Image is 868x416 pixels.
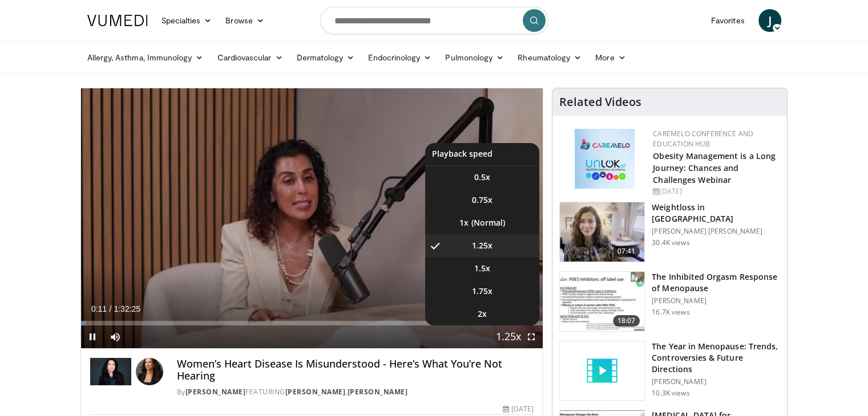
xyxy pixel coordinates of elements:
a: CaReMeLO Conference and Education Hub [653,129,753,149]
a: 18:07 The Inhibited Orgasm Response of Menopause [PERSON_NAME] 16.7K views [559,271,780,332]
button: Playback Rate [497,325,520,348]
div: By FEATURING , [177,387,534,397]
a: [PERSON_NAME] [348,387,408,397]
a: Allergy, Asthma, Immunology [80,46,211,69]
img: VuMedi Logo [87,15,148,26]
a: J [758,9,781,32]
span: 07:41 [613,246,640,257]
div: [DATE] [503,404,534,414]
img: 283c0f17-5e2d-42ba-a87c-168d447cdba4.150x105_q85_crop-smart_upscale.jpg [560,272,644,331]
a: [PERSON_NAME] [185,387,246,397]
span: 1.75x [472,286,492,297]
span: 1.5x [474,263,490,274]
p: 10.3K views [652,389,689,398]
span: 1x [459,217,469,229]
a: Favorites [704,9,752,32]
input: Search topics, interventions [320,7,548,34]
a: Specialties [155,9,219,32]
img: Avatar [136,358,163,385]
div: Progress Bar [81,321,543,325]
a: Rheumatology [511,46,588,69]
p: [PERSON_NAME] [PERSON_NAME] [652,227,780,236]
a: [PERSON_NAME] [285,387,346,397]
h4: Related Videos [559,95,641,109]
a: Endocrinology [361,46,438,69]
button: Fullscreen [520,325,543,348]
h3: The Year in Menopause: Trends, Controversies & Future Directions [652,341,780,375]
a: Pulmonology [438,46,511,69]
span: 0.75x [472,194,492,206]
a: Browse [219,9,271,32]
a: Dermatology [290,46,362,69]
button: Pause [81,325,104,348]
p: 16.7K views [652,308,689,317]
a: The Year in Menopause: Trends, Controversies & Future Directions [PERSON_NAME] 10.3K views [559,341,780,401]
a: Cardiovascular [210,46,289,69]
img: Dr. Gabrielle Lyon [90,358,131,385]
button: Mute [104,325,127,348]
img: 9983fed1-7565-45be-8934-aef1103ce6e2.150x105_q85_crop-smart_upscale.jpg [560,202,644,262]
span: / [110,304,112,313]
h4: Women’s Heart Disease Is Misunderstood - Here’s What You’re Not Hearing [177,358,534,382]
div: [DATE] [653,186,778,197]
p: [PERSON_NAME] [652,296,780,305]
img: video_placeholder_short.svg [560,341,644,401]
h3: The Inhibited Orgasm Response of Menopause [652,271,780,294]
p: 30.4K views [652,238,689,247]
span: 18:07 [613,315,640,327]
img: 45df64a9-a6de-482c-8a90-ada250f7980c.png.150x105_q85_autocrop_double_scale_upscale_version-0.2.jpg [575,129,635,189]
span: 0:11 [91,304,107,313]
span: 0.5x [474,172,490,183]
span: 1:32:25 [114,304,140,313]
h3: Weightloss in [GEOGRAPHIC_DATA] [652,202,780,225]
p: [PERSON_NAME] [652,377,780,386]
a: 07:41 Weightloss in [GEOGRAPHIC_DATA] [PERSON_NAME] [PERSON_NAME] 30.4K views [559,202,780,262]
video-js: Video Player [81,88,543,349]
span: 2x [478,308,487,320]
a: Obesity Management is a Long Journey: Chances and Challenges Webinar [653,150,776,185]
span: 1.25x [472,240,492,251]
a: More [588,46,632,69]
